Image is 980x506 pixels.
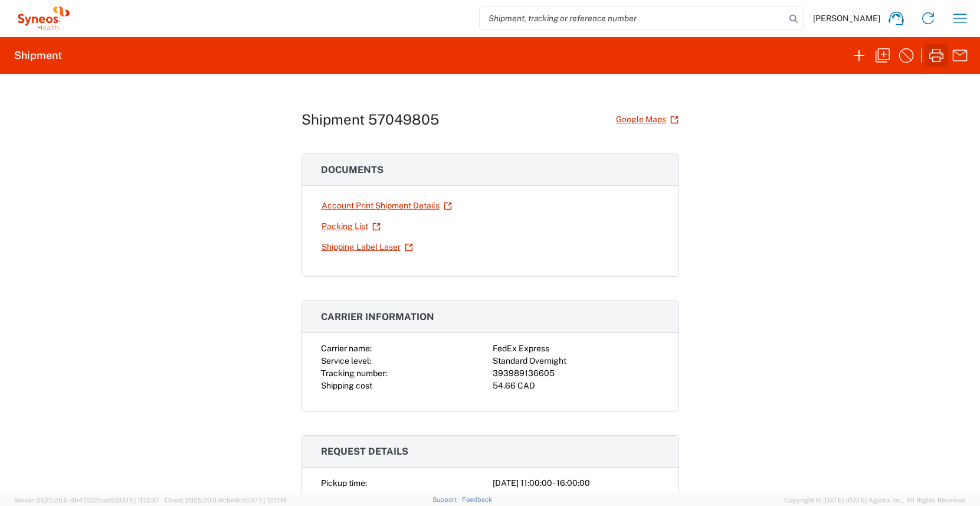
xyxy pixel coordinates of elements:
span: Service level: [321,356,371,365]
div: Standard Overnight [493,355,660,367]
span: Request details [321,446,408,457]
span: Documents [321,164,384,175]
div: FedEx Express [493,342,660,355]
span: Carrier information [321,311,434,322]
input: Shipment, tracking or reference number [480,7,785,30]
div: 393989136605 [493,367,660,380]
span: [DATE] 12:11:14 [244,497,287,504]
h2: Shipment [14,48,62,63]
a: Feedback [462,496,492,503]
div: 54.66 CAD [493,380,660,392]
span: [PERSON_NAME] [813,13,880,24]
span: Shipping cost [321,381,372,390]
span: Tracking number: [321,368,387,378]
a: Google Maps [615,109,679,130]
div: [DATE] 11:00:00 - 16:00:00 [493,477,660,489]
a: Shipping Label Laser [321,237,414,257]
span: Server: 2025.20.0-db47332bad5 [14,497,159,504]
h1: Shipment 57049805 [301,111,439,128]
a: Support [432,496,462,503]
span: Pickup time: [321,478,367,488]
a: Packing List [321,216,381,237]
span: Copyright © [DATE]-[DATE] Agistix Inc., All Rights Reserved [784,495,966,505]
span: Client: 2025.20.0-8c6e0cf [165,497,287,504]
a: Account Print Shipment Details [321,195,453,216]
span: [DATE] 11:13:37 [115,497,159,504]
span: Carrier name: [321,344,372,353]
